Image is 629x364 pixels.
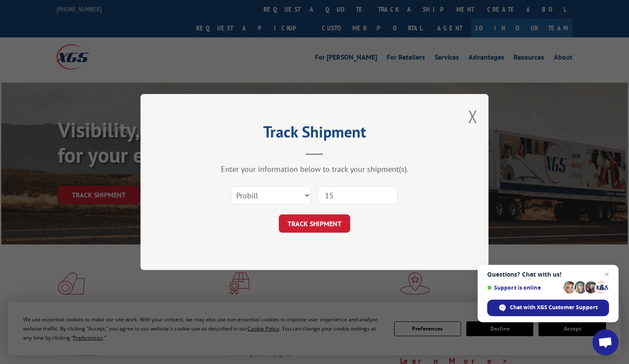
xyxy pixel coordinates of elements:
div: Enter your information below to track your shipment(s). [184,164,445,174]
span: Close chat [602,269,612,280]
span: Support is online [487,284,560,291]
h2: Track Shipment [184,126,445,142]
button: Close modal [468,105,478,128]
div: Open chat [592,329,619,355]
span: Chat with XGS Customer Support [510,304,598,311]
div: Chat with XGS Customer Support [487,300,609,316]
button: TRACK SHIPMENT [279,214,350,233]
input: Number(s) [318,186,398,204]
span: Questions? Chat with us! [487,271,609,278]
